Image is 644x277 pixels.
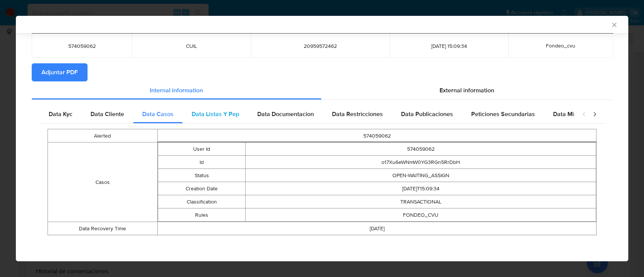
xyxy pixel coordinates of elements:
td: Classification [158,195,245,208]
div: closure-recommendation-modal [16,16,628,261]
div: Detailed info [32,81,612,99]
td: 574059062 [246,142,596,156]
td: FONDEO_CVU [246,208,596,222]
button: Adjuntar PDF [32,63,88,81]
span: Data Documentacion [257,110,314,118]
span: 20959572462 [260,43,381,49]
span: Fondeo_cvu [546,42,575,49]
td: User Id [158,142,245,156]
td: TRANSACTIONAL [246,195,596,208]
td: [DATE] [157,222,596,235]
span: Adjuntar PDF [41,64,78,81]
span: CUIL [141,43,242,49]
td: Status [158,169,245,182]
span: Data Cliente [91,110,124,118]
span: Internal information [150,86,203,95]
span: External information [440,86,494,95]
span: 574059062 [41,43,123,49]
span: [DATE] 15:09:34 [399,43,500,49]
td: Creation Date [158,182,245,195]
span: Data Listas Y Pep [192,110,239,118]
td: Id [158,156,245,169]
td: Casos [48,142,158,222]
td: 574059062 [157,129,596,142]
td: OPEN-WAITING_ASSIGN [246,169,596,182]
span: Peticiones Secundarias [471,110,535,118]
div: Detailed internal info [40,105,574,123]
span: Data Casos [142,110,174,118]
td: o17Xu6eWNmW0YG3RGn5RrDbH [246,156,596,169]
button: Cerrar ventana [610,21,617,28]
td: Data Recovery Time [48,222,158,235]
td: Alerted [48,129,158,142]
td: [DATE]T15:09:34 [246,182,596,195]
span: Data Restricciones [332,110,383,118]
td: Rules [158,208,245,222]
span: Data Minoridad [553,110,595,118]
span: Data Kyc [49,110,72,118]
span: Data Publicaciones [401,110,453,118]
